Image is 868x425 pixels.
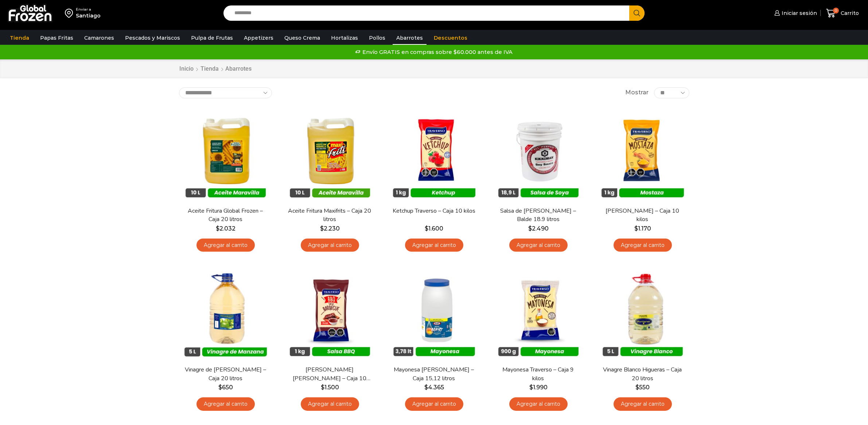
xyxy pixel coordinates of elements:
div: Santiago [76,12,101,19]
a: Abarrotes [393,31,427,45]
a: Agregar al carrito: “Mostaza Traverso - Caja 10 kilos” [614,239,672,252]
a: 0 Carrito [824,5,861,22]
bdi: 1.990 [529,384,548,391]
span: $ [216,225,219,232]
button: Search button [629,5,645,21]
a: Mayonesa Traverso – Caja 9 kilos [496,366,580,382]
a: Queso Crema [281,31,324,45]
a: Mayonesa [PERSON_NAME] – Caja 15,12 litros [392,366,476,382]
a: Descuentos [430,31,471,45]
span: $ [635,384,639,391]
span: Iniciar sesión [780,9,817,17]
a: Hortalizas [327,31,362,45]
span: 0 [833,8,839,13]
span: $ [634,225,638,232]
a: Agregar al carrito: “Vinagre de Manzana Higueras - Caja 20 litros” [196,397,255,411]
bdi: 1.170 [634,225,651,232]
a: Vinagre Blanco Higueras – Caja 20 litros [600,366,684,382]
span: $ [218,384,222,391]
nav: Breadcrumb [179,65,252,73]
a: Agregar al carrito: “Salsa de Soya Kikkoman - Balde 18.9 litros” [509,239,568,252]
a: Vinagre de [PERSON_NAME] – Caja 20 litros [183,366,267,382]
bdi: 1.600 [425,225,443,232]
a: Agregar al carrito: “Salsa Barbacue Traverso - Caja 10 kilos” [301,397,359,411]
a: Aceite Fritura Global Frozen – Caja 20 litros [183,207,267,224]
a: Agregar al carrito: “Vinagre Blanco Higueras - Caja 20 litros” [614,397,672,411]
a: Iniciar sesión [772,6,817,20]
span: $ [321,384,324,391]
a: Ketchup Traverso – Caja 10 kilos [392,207,476,215]
a: [PERSON_NAME] – Caja 10 kilos [600,207,684,224]
select: Pedido de la tienda [179,87,272,98]
span: $ [528,225,532,232]
a: Agregar al carrito: “Aceite Fritura Maxifrits - Caja 20 litros” [301,239,359,252]
span: $ [529,384,533,391]
bdi: 650 [218,384,233,391]
a: Camarones [81,31,118,45]
h1: Abarrotes [225,65,252,72]
bdi: 2.230 [320,225,340,232]
a: Agregar al carrito: “Ketchup Traverso - Caja 10 kilos” [405,239,463,252]
img: address-field-icon.svg [65,7,76,19]
bdi: 2.032 [216,225,236,232]
a: Agregar al carrito: “Mayonesa Traverso - Caja 9 kilos” [509,397,568,411]
bdi: 1.500 [321,384,339,391]
a: [PERSON_NAME] [PERSON_NAME] – Caja 10 kilos [288,366,371,382]
a: Appetizers [240,31,277,45]
a: Pescados y Mariscos [121,31,184,45]
bdi: 4.365 [424,384,444,391]
a: Pollos [365,31,389,45]
a: Tienda [200,65,219,73]
a: Aceite Fritura Maxifrits – Caja 20 litros [288,207,371,224]
span: $ [320,225,324,232]
a: Inicio [179,65,194,73]
span: $ [424,384,428,391]
a: Papas Fritas [36,31,77,45]
a: Agregar al carrito: “Mayonesa Kraft - Caja 15,12 litros” [405,397,463,411]
div: Enviar a [76,7,101,12]
bdi: 2.490 [528,225,549,232]
span: Mostrar [625,88,649,97]
bdi: 550 [635,384,650,391]
span: $ [425,225,428,232]
a: Agregar al carrito: “Aceite Fritura Global Frozen – Caja 20 litros” [196,239,255,252]
span: Carrito [839,9,859,17]
a: Tienda [6,31,33,45]
a: Salsa de [PERSON_NAME] – Balde 18.9 litros [496,207,580,224]
a: Pulpa de Frutas [187,31,237,45]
